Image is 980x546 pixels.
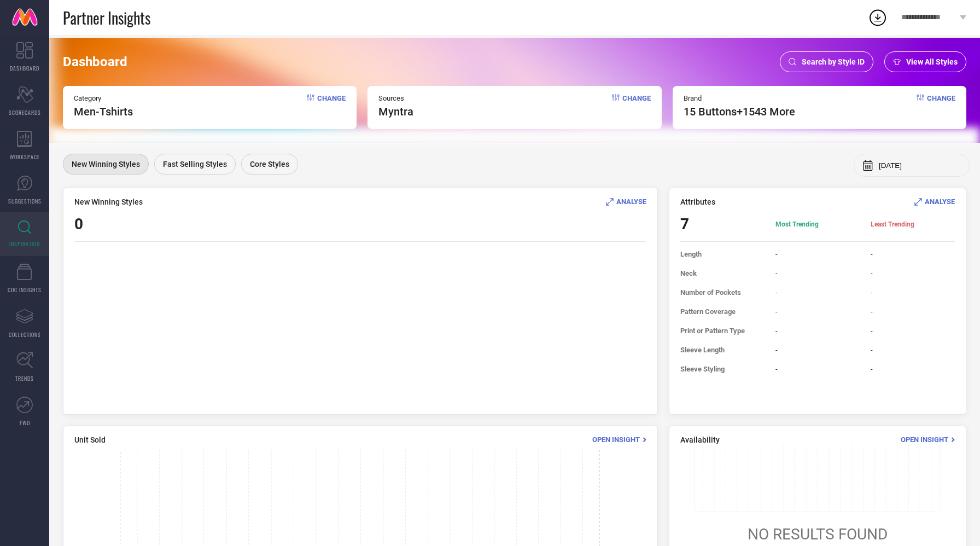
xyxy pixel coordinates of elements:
span: Category [74,94,133,102]
div: Open download list [868,8,888,27]
span: Sleeve Length [680,346,765,354]
span: - [775,365,860,373]
span: Print or Pattern Type [680,327,765,335]
span: Neck [680,269,765,277]
span: Unit Sold [74,435,106,444]
span: Men-Tshirts [74,105,133,118]
span: CDC INSIGHTS [8,286,42,294]
span: - [775,288,860,297]
span: - [775,250,860,258]
span: WORKSPACE [10,153,40,161]
span: - [775,307,860,316]
span: ANALYSE [616,198,646,206]
span: Least Trending [871,220,955,229]
span: - [871,250,955,258]
span: - [775,269,860,277]
div: Analyse [606,196,646,207]
span: Number of Pockets [680,288,765,297]
span: Sources [378,94,413,102]
span: 7 [680,215,765,233]
span: FWD [20,419,30,427]
span: COLLECTIONS [9,330,41,339]
span: - [871,269,955,277]
span: - [775,327,860,335]
span: New Winning Styles [74,198,143,206]
span: Open Insight [592,435,640,444]
span: - [775,346,860,354]
div: Open Insight [901,434,955,445]
span: - [871,288,955,297]
span: - [871,307,955,316]
span: Core Styles [250,160,289,169]
span: 15 buttons +1543 More [684,105,795,118]
span: myntra [378,105,413,118]
span: - [871,346,955,354]
span: NO RESULTS FOUND [748,525,888,543]
span: Fast Selling Styles [163,160,227,169]
span: 0 [74,215,83,233]
span: Search by Style ID [802,57,865,66]
span: Brand [684,94,795,102]
span: - [871,365,955,373]
span: INSPIRATION [9,240,40,248]
div: Analyse [914,196,955,207]
span: Pattern Coverage [680,307,765,316]
div: Open Insight [592,434,646,445]
span: Dashboard [63,54,127,69]
span: SCORECARDS [9,108,41,117]
span: ANALYSE [925,198,955,206]
span: View All Styles [906,57,958,66]
span: Change [927,94,955,118]
span: Length [680,250,765,258]
span: Most Trending [775,220,860,229]
span: - [871,327,955,335]
span: New Winning Styles [72,160,140,169]
span: Attributes [680,198,715,206]
span: Sleeve Styling [680,365,765,373]
span: SUGGESTIONS [8,197,42,205]
span: Change [622,94,651,118]
span: Partner Insights [63,7,150,29]
span: Availability [680,435,720,444]
span: Change [317,94,346,118]
input: Select month [879,161,961,170]
span: Open Insight [901,435,948,444]
span: DASHBOARD [10,64,39,72]
span: TRENDS [15,374,34,382]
